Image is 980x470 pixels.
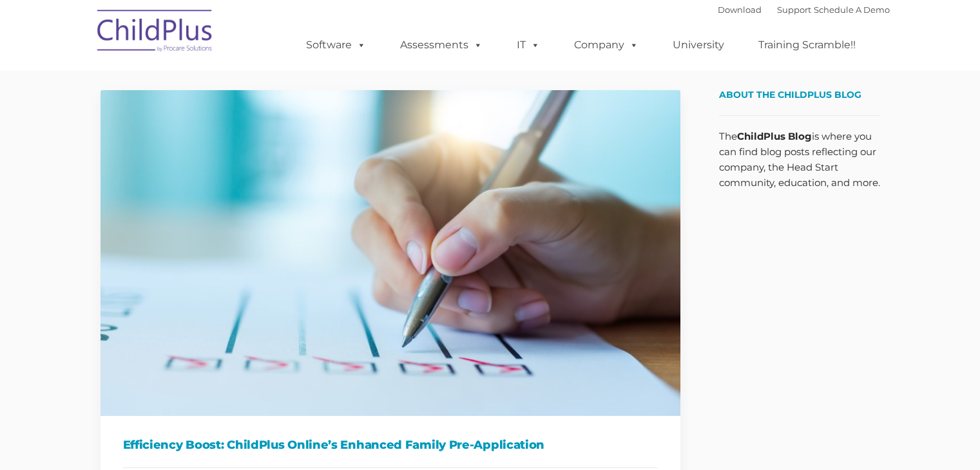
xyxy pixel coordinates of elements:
a: Software [293,32,379,58]
p: The is where you can find blog posts reflecting our company, the Head Start community, education,... [719,129,880,191]
a: Support [777,5,811,15]
a: University [660,32,737,58]
a: Schedule A Demo [814,5,890,15]
img: Efficiency Boost: ChildPlus Online's Enhanced Family Pre-Application Process - Streamlining Appli... [101,90,680,416]
a: Training Scramble!! [745,32,869,58]
span: About the ChildPlus Blog [719,89,861,100]
img: ChildPlus by Procare Solutions [91,1,220,65]
h1: Efficiency Boost: ChildPlus Online’s Enhanced Family Pre-Application [123,435,658,455]
font: | [718,5,890,15]
a: Download [718,5,762,15]
strong: ChildPlus Blog [737,130,812,142]
a: IT [504,32,553,58]
a: Assessments [387,32,495,58]
a: Company [561,32,651,58]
